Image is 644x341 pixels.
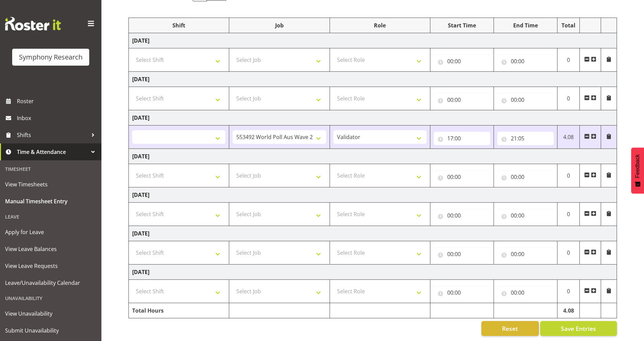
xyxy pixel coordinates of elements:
[557,87,580,110] td: 0
[557,280,580,303] td: 0
[2,257,100,274] a: View Leave Requests
[2,305,100,322] a: View Unavailability
[561,21,576,29] div: Total
[17,147,88,157] span: Time & Attendance
[17,113,98,123] span: Inbox
[2,241,100,257] a: View Leave Balances
[434,170,490,184] input: Click to select...
[631,147,644,194] button: Feedback - Show survey
[2,193,100,210] a: Manual Timesheet Entry
[5,17,61,30] img: Rosterit website logo
[497,21,554,29] div: End Time
[129,72,617,87] td: [DATE]
[557,164,580,187] td: 0
[2,291,100,305] div: Unavailability
[5,278,96,288] span: Leave/Unavailability Calendar
[5,325,96,336] span: Submit Unavailability
[333,21,427,29] div: Role
[497,132,554,145] input: Click to select...
[2,176,100,193] a: View Timesheets
[481,321,539,336] button: Reset
[129,33,617,48] td: [DATE]
[233,21,326,29] div: Job
[434,132,490,145] input: Click to select...
[2,274,100,291] a: Leave/Unavailability Calendar
[497,54,554,68] input: Click to select...
[129,187,617,203] td: [DATE]
[132,21,225,29] div: Shift
[2,224,100,241] a: Apply for Leave
[2,322,100,339] a: Submit Unavailability
[540,321,617,336] button: Save Entries
[434,247,490,261] input: Click to select...
[129,265,617,280] td: [DATE]
[17,96,98,106] span: Roster
[5,196,96,206] span: Manual Timesheet Entry
[5,227,96,237] span: Apply for Leave
[5,244,96,254] span: View Leave Balances
[129,303,229,318] td: Total Hours
[557,48,580,72] td: 0
[497,209,554,222] input: Click to select...
[497,93,554,107] input: Click to select...
[557,203,580,226] td: 0
[557,126,580,149] td: 4.08
[5,309,96,319] span: View Unavailability
[635,154,641,178] span: Feedback
[129,226,617,241] td: [DATE]
[19,52,82,62] div: Symphony Research
[17,130,88,140] span: Shifts
[5,179,96,189] span: View Timesheets
[557,303,580,318] td: 4.08
[502,324,518,333] span: Reset
[2,210,100,224] div: Leave
[434,286,490,299] input: Click to select...
[497,286,554,299] input: Click to select...
[497,170,554,184] input: Click to select...
[557,241,580,265] td: 0
[497,247,554,261] input: Click to select...
[434,93,490,107] input: Click to select...
[434,54,490,68] input: Click to select...
[5,261,96,271] span: View Leave Requests
[561,324,596,333] span: Save Entries
[434,21,490,29] div: Start Time
[434,209,490,222] input: Click to select...
[129,110,617,126] td: [DATE]
[2,162,100,176] div: Timesheet
[129,149,617,164] td: [DATE]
